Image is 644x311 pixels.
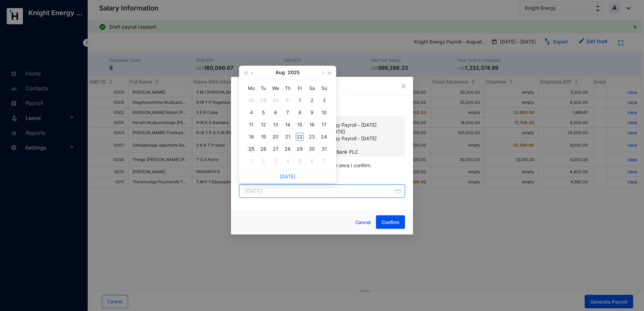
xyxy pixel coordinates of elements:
[318,106,330,119] td: 2025-08-10
[247,108,255,117] div: 4
[269,143,282,155] td: 2025-08-27
[308,96,316,104] div: 2
[271,157,280,165] div: 3
[271,108,280,117] div: 6
[257,106,269,119] td: 2025-08-05
[259,96,267,104] div: 29
[245,106,257,119] td: 2025-08-04
[282,106,294,119] td: 2025-08-07
[259,157,267,165] div: 2
[309,135,377,142] p: Knight Energy Payroll - [DATE]
[382,219,399,226] span: Confirm
[275,66,285,79] button: Aug
[318,119,330,131] td: 2025-08-17
[257,94,269,106] td: 2025-07-29
[308,121,316,129] div: 16
[245,143,257,155] td: 2025-08-25
[294,94,306,106] td: 2025-08-01
[296,157,304,165] div: 5
[320,108,328,117] div: 10
[376,215,405,229] button: Confirm
[294,143,306,155] td: 2025-08-29
[259,108,267,117] div: 5
[245,82,257,94] th: Mo
[296,96,304,104] div: 1
[320,157,328,165] div: 7
[308,133,316,141] div: 23
[306,106,318,119] td: 2025-08-09
[296,145,304,153] div: 29
[318,94,330,106] td: 2025-08-03
[306,94,318,106] td: 2025-08-02
[320,121,328,129] div: 17
[308,157,316,165] div: 6
[282,143,294,155] td: 2025-08-28
[259,133,267,141] div: 19
[259,145,267,153] div: 26
[257,82,269,94] th: Tu
[280,174,295,179] a: [DATE]
[350,216,376,229] button: Cancel
[296,133,304,141] div: 22
[284,96,292,104] div: 31
[245,187,394,195] input: Date of crediting
[259,121,267,129] div: 12
[294,155,306,167] td: 2025-09-05
[318,131,330,143] td: 2025-08-24
[282,94,294,106] td: 2025-07-31
[355,219,371,226] span: Cancel
[308,108,316,117] div: 9
[245,131,257,143] td: 2025-08-18
[306,143,318,155] td: 2025-08-30
[245,155,257,167] td: 2025-09-01
[284,108,292,117] div: 7
[282,119,294,131] td: 2025-08-14
[320,96,328,104] div: 3
[257,143,269,155] td: 2025-08-26
[306,131,318,143] td: 2025-08-23
[294,119,306,131] td: 2025-08-15
[294,82,306,94] th: Fr
[269,119,282,131] td: 2025-08-13
[282,155,294,167] td: 2025-09-04
[257,119,269,131] td: 2025-08-12
[284,145,292,153] div: 28
[271,133,280,141] div: 20
[284,133,292,141] div: 21
[269,82,282,94] th: We
[247,96,255,104] div: 28
[247,145,255,153] div: 25
[401,84,406,89] span: close
[318,143,330,155] td: 2025-08-31
[306,119,318,131] td: 2025-08-16
[284,121,292,129] div: 14
[294,131,306,143] td: 2025-08-22
[247,157,255,165] div: 1
[269,94,282,106] td: 2025-07-30
[309,122,377,128] p: Knight Energy Payroll - [DATE]
[282,82,294,94] th: Th
[247,121,255,129] div: 11
[257,131,269,143] td: 2025-08-19
[400,83,407,90] button: Close
[271,145,280,153] div: 27
[257,155,269,167] td: 2025-09-02
[296,108,304,117] div: 8
[245,119,257,131] td: 2025-08-11
[269,155,282,167] td: 2025-09-03
[318,155,330,167] td: 2025-09-07
[320,133,328,141] div: 24
[269,106,282,119] td: 2025-08-06
[247,133,255,141] div: 18
[306,155,318,167] td: 2025-09-06
[296,121,304,129] div: 15
[320,145,328,153] div: 31
[245,94,257,106] td: 2025-07-28
[271,96,280,104] div: 30
[271,121,280,129] div: 13
[318,82,330,94] th: Su
[288,66,300,79] button: 2025
[284,157,292,165] div: 4
[308,145,316,153] div: 30
[282,131,294,143] td: 2025-08-21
